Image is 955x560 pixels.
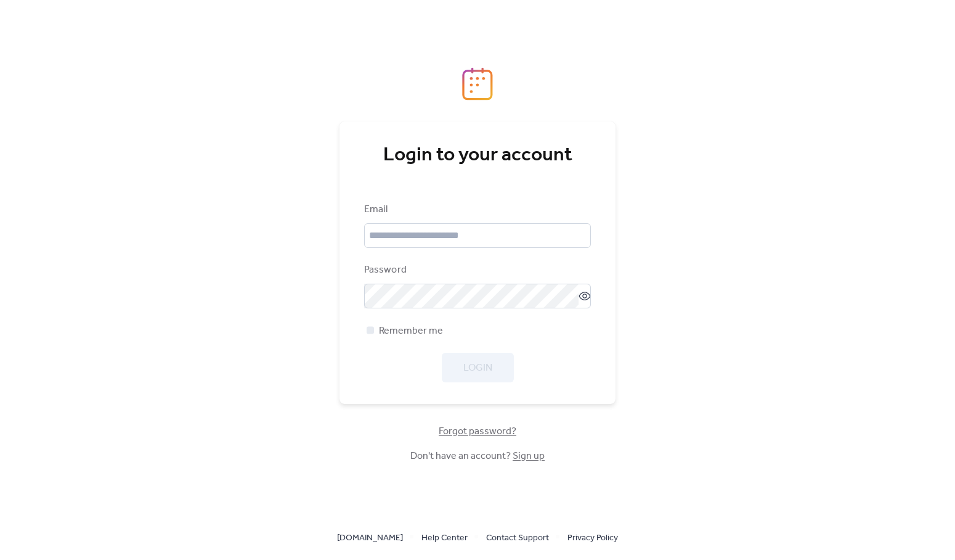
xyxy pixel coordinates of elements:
span: Remember me [379,324,443,339]
span: Don't have an account? [410,449,545,464]
a: Help Center [421,530,468,545]
div: Password [364,263,588,278]
img: logo [462,67,493,101]
span: [DOMAIN_NAME] [337,531,403,546]
div: Login to your account [364,143,591,168]
span: Contact Support [486,531,549,546]
a: Privacy Policy [567,530,618,545]
a: [DOMAIN_NAME] [337,530,403,545]
div: Email [364,202,588,217]
a: Contact Support [486,530,549,545]
span: Forgot password? [439,424,516,439]
a: Forgot password? [439,428,516,435]
a: Sign up [513,447,545,466]
span: Help Center [421,531,468,546]
span: Privacy Policy [567,531,618,546]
